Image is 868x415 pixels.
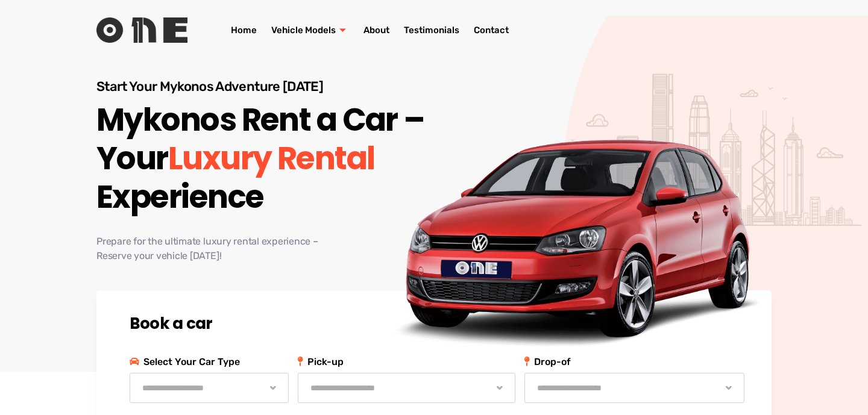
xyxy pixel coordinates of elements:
[96,17,187,43] img: Rent One Logo without Text
[96,234,451,263] p: Prepare for the ultimate luxury rental experience – Reserve your vehicle [DATE]!
[130,354,289,370] p: Select Your Car Type
[356,6,397,54] a: About
[130,314,744,333] h2: Book a car
[264,6,356,54] a: Vehicle Models
[168,139,375,178] span: Luxury Rental
[224,6,264,54] a: Home
[467,6,516,54] a: Contact
[370,124,782,358] img: One Rent a Car & Bike Banner Image
[96,78,451,95] p: Start Your Mykonos Adventure [DATE]
[397,6,467,54] a: Testimonials
[96,101,451,216] h1: Mykonos Rent a Car – Your Experience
